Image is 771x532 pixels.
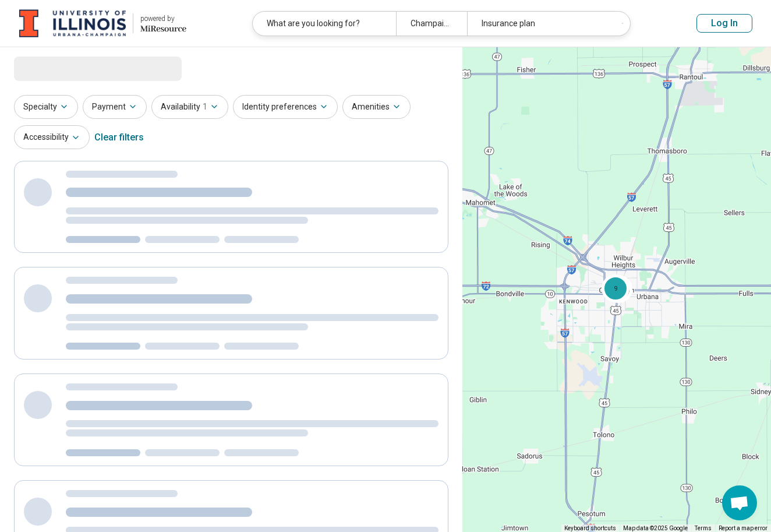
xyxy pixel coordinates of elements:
[14,57,112,80] span: Loading...
[396,12,468,36] div: Champaign, [GEOGRAPHIC_DATA]
[233,95,338,119] button: Identity preferences
[140,13,186,24] div: powered by
[467,12,610,36] div: Insurance plan
[151,95,228,119] button: Availability1
[342,95,411,119] button: Amenities
[19,9,126,37] img: University of Illinois at Urbana-Champaign
[623,525,688,531] span: Map data ©2025 Google
[94,124,144,152] div: Clear filters
[602,274,629,302] div: 9
[14,125,90,149] button: Accessibility
[14,95,78,119] button: Specialty
[722,485,757,520] div: Open chat
[695,525,712,531] a: Terms (opens in new tab)
[19,9,186,37] a: University of Illinois at Urbana-Champaignpowered by
[83,95,147,119] button: Payment
[253,12,396,36] div: What are you looking for?
[719,525,768,531] a: Report a map error
[203,101,207,113] span: 1
[696,14,752,33] button: Log In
